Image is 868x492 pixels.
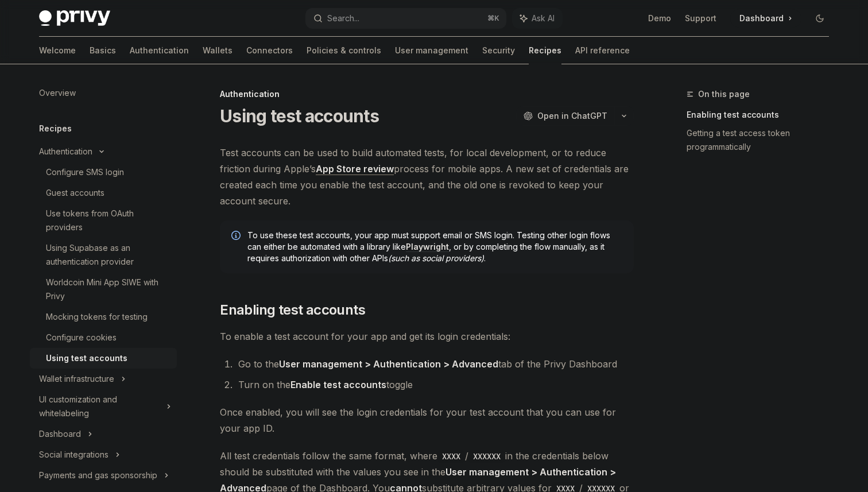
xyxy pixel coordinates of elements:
button: Search...⌘K [305,8,506,29]
span: On this page [698,87,750,101]
span: Open in ChatGPT [537,110,607,122]
a: Configure cookies [30,327,177,348]
a: Security [482,37,515,64]
div: Search... [327,11,359,25]
button: Toggle dark mode [811,9,829,28]
svg: Info [231,231,243,242]
a: Overview [30,83,177,103]
a: Enabling test accounts [687,106,838,124]
span: Ask AI [532,13,555,24]
span: Enabling test accounts [220,301,365,319]
a: Connectors [246,37,293,64]
code: XXXX [437,450,465,463]
div: Overview [39,86,76,100]
a: Guest accounts [30,183,177,203]
div: Mocking tokens for testing [46,310,148,324]
a: Welcome [39,37,76,64]
a: Demo [648,13,671,24]
a: User management [395,37,468,64]
span: To use these test accounts, your app must support email or SMS login. Testing other login flows c... [247,230,622,264]
li: Go to the tab of the Privy Dashboard [235,356,634,372]
a: Policies & controls [307,37,381,64]
a: Support [685,13,716,24]
a: Dashboard [730,9,801,28]
h5: Recipes [39,122,72,135]
div: Dashboard [39,427,81,441]
a: Wallets [203,37,232,64]
div: Guest accounts [46,186,104,200]
a: API reference [575,37,630,64]
span: Test accounts can be used to build automated tests, for local development, or to reduce friction ... [220,145,634,209]
strong: Enable test accounts [290,379,386,390]
span: Dashboard [739,13,784,24]
div: Configure cookies [46,331,117,344]
h1: Using test accounts [220,106,379,126]
a: Use tokens from OAuth providers [30,203,177,238]
button: Ask AI [512,8,563,29]
a: App Store review [316,163,394,175]
a: Using test accounts [30,348,177,369]
a: Using Supabase as an authentication provider [30,238,177,272]
div: UI customization and whitelabeling [39,393,160,420]
div: Using test accounts [46,351,127,365]
a: Recipes [529,37,561,64]
a: Authentication [130,37,189,64]
div: Social integrations [39,448,108,462]
div: Worldcoin Mini App SIWE with Privy [46,276,170,303]
span: To enable a test account for your app and get its login credentials: [220,328,634,344]
div: Authentication [39,145,92,158]
div: Payments and gas sponsorship [39,468,157,482]
div: Wallet infrastructure [39,372,114,386]
div: Use tokens from OAuth providers [46,207,170,234]
div: Configure SMS login [46,165,124,179]
a: Configure SMS login [30,162,177,183]
button: Open in ChatGPT [516,106,614,126]
a: Getting a test access token programmatically [687,124,838,156]
a: Mocking tokens for testing [30,307,177,327]
code: XXXXXX [468,450,505,463]
a: Worldcoin Mini App SIWE with Privy [30,272,177,307]
img: dark logo [39,10,110,26]
span: Once enabled, you will see the login credentials for your test account that you can use for your ... [220,404,634,436]
a: Playwright [406,242,449,252]
a: Basics [90,37,116,64]
div: Authentication [220,88,634,100]
em: (such as social providers) [388,253,484,263]
strong: User management > Authentication > Advanced [279,358,498,370]
div: Using Supabase as an authentication provider [46,241,170,269]
span: ⌘ K [487,14,499,23]
li: Turn on the toggle [235,377,634,393]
